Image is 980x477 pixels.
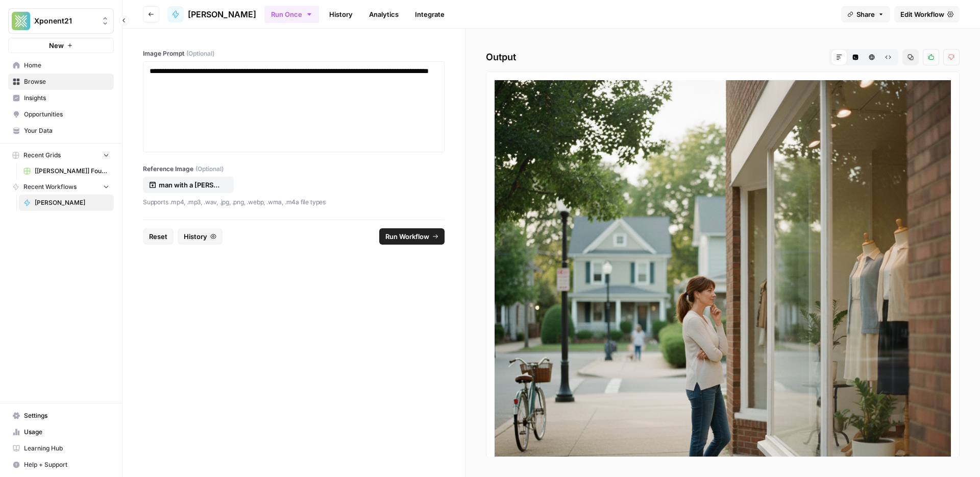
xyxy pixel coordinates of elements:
[8,440,114,457] a: Learning Hub
[143,49,445,58] label: Image Prompt
[35,166,109,176] span: [[PERSON_NAME]] Fountain of You MD
[19,195,114,211] a: [PERSON_NAME]
[184,231,207,242] span: History
[178,228,223,245] button: History
[143,197,445,207] p: Supports .mp4, .mp3, .wav, .jpg, .png, .webp, .wma, .m4a file types
[143,164,445,174] label: Reference Image
[8,106,114,123] a: Opportunities
[856,9,875,19] span: Share
[8,148,114,163] button: Recent Grids
[264,6,319,23] button: Run Once
[186,49,214,58] span: (Optional)
[8,408,114,424] a: Settings
[409,6,451,22] a: Integrate
[8,57,114,74] a: Home
[34,16,96,26] span: Xponent21
[24,427,109,437] span: Usage
[12,12,30,30] img: Xponent21 Logo
[24,61,109,70] span: Home
[24,93,109,103] span: Insights
[149,231,167,242] span: Reset
[49,40,64,51] span: New
[385,231,429,242] span: Run Workflow
[900,9,944,19] span: Edit Workflow
[8,457,114,473] button: Help + Support
[24,126,109,135] span: Your Data
[323,6,359,22] a: History
[24,411,109,420] span: Settings
[35,198,109,207] span: [PERSON_NAME]
[8,38,114,53] button: New
[167,6,256,22] a: [PERSON_NAME]
[8,179,114,195] button: Recent Workflows
[19,163,114,179] a: [[PERSON_NAME]] Fountain of You MD
[8,90,114,106] a: Insights
[8,123,114,139] a: Your Data
[24,460,109,469] span: Help + Support
[143,177,234,193] button: man with a [PERSON_NAME] on the beach.jpg
[841,6,890,22] button: Share
[363,6,405,22] a: Analytics
[24,444,109,453] span: Learning Hub
[379,228,445,245] button: Run Workflow
[188,8,256,20] span: [PERSON_NAME]
[24,77,109,86] span: Browse
[486,49,960,65] h2: Output
[159,180,224,190] p: man with a [PERSON_NAME] on the beach.jpg
[143,228,174,245] button: Reset
[23,151,61,160] span: Recent Grids
[8,424,114,440] a: Usage
[24,110,109,119] span: Opportunities
[195,164,224,174] span: (Optional)
[23,182,77,192] span: Recent Workflows
[894,6,960,22] a: Edit Workflow
[8,74,114,90] a: Browse
[8,8,114,34] button: Workspace: Xponent21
